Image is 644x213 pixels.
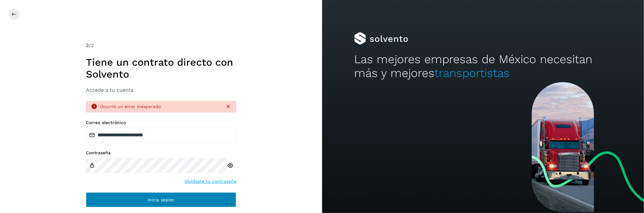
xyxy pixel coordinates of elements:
label: Correo electrónico [86,120,236,125]
span: Inicia sesión [148,198,174,202]
div: /2 [86,42,236,49]
h1: Tiene un contrato directo con Solvento [86,56,236,80]
h3: Accede a tu cuenta [86,87,236,93]
span: transportistas [434,66,510,80]
h2: Las mejores empresas de México necesitan más y mejores [354,52,612,80]
div: Ocurrió un error inesperado [100,103,220,110]
label: Contraseña [86,150,236,156]
span: 2 [86,42,89,48]
a: Olvidaste tu contraseña [185,178,236,185]
button: Inicia sesión [86,192,236,207]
